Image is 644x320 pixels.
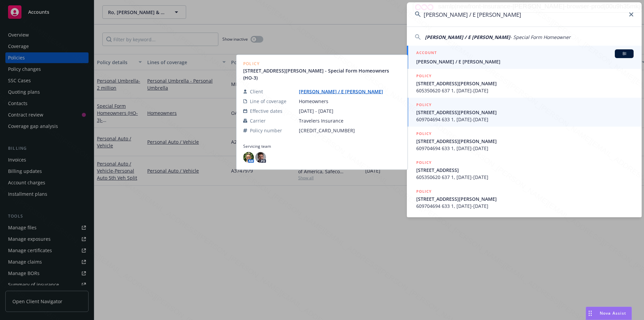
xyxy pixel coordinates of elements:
[416,202,634,210] span: 609704694 633 1, [DATE]-[DATE]
[407,155,642,184] a: POLICY[STREET_ADDRESS]605350620 637 1, [DATE]-[DATE]
[425,34,510,40] span: [PERSON_NAME] / E [PERSON_NAME]
[407,2,642,27] input: Search...
[407,184,642,213] a: POLICY[STREET_ADDRESS][PERSON_NAME]609704694 633 1, [DATE]-[DATE]
[416,167,634,174] span: [STREET_ADDRESS]
[618,51,631,57] span: BI
[416,145,634,152] span: 609704694 633 1, [DATE]-[DATE]
[407,98,642,127] a: POLICY[STREET_ADDRESS][PERSON_NAME]609704694 633 1, [DATE]-[DATE]
[416,87,634,94] span: 605350620 637 1, [DATE]-[DATE]
[416,109,634,116] span: [STREET_ADDRESS][PERSON_NAME]
[416,130,432,137] h5: POLICY
[416,159,432,166] h5: POLICY
[416,188,432,195] h5: POLICY
[586,307,632,320] button: Nova Assist
[416,49,437,57] h5: ACCOUNT
[600,310,626,316] span: Nova Assist
[407,127,642,155] a: POLICY[STREET_ADDRESS][PERSON_NAME]609704694 633 1, [DATE]-[DATE]
[407,69,642,98] a: POLICY[STREET_ADDRESS][PERSON_NAME]605350620 637 1, [DATE]-[DATE]
[416,138,634,145] span: [STREET_ADDRESS][PERSON_NAME]
[416,58,634,65] span: [PERSON_NAME] / E [PERSON_NAME]
[416,73,432,79] h5: POLICY
[416,174,634,181] span: 605350620 637 1, [DATE]-[DATE]
[510,34,571,40] span: - Special Form Homeowner
[416,80,634,87] span: [STREET_ADDRESS][PERSON_NAME]
[416,101,432,108] h5: POLICY
[407,46,642,69] a: ACCOUNTBI[PERSON_NAME] / E [PERSON_NAME]
[416,195,634,202] span: [STREET_ADDRESS][PERSON_NAME]
[416,116,634,123] span: 609704694 633 1, [DATE]-[DATE]
[586,307,594,320] div: Drag to move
